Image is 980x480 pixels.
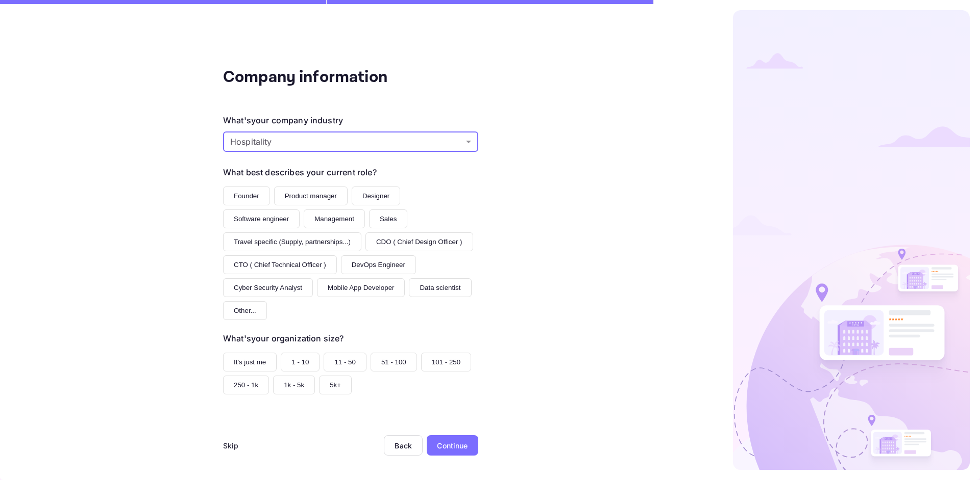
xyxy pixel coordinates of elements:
[274,186,348,205] button: Product manager
[733,10,970,470] img: logo
[324,353,366,371] button: 11 - 50
[223,301,267,320] button: Other...
[365,232,473,251] button: CDO ( Chief Design Officer )
[223,440,239,451] div: Skip
[223,232,361,251] button: Travel specific (Supply, partnerships...)
[317,278,405,297] button: Mobile App Developer
[352,186,400,205] button: Designer
[409,278,471,297] button: Data scientist
[223,209,300,228] button: Software engineer
[223,278,313,297] button: Cyber Security Analyst
[273,376,315,394] button: 1k - 5k
[371,353,417,371] button: 51 - 100
[319,376,352,394] button: 5k+
[223,186,270,205] button: Founder
[437,440,468,451] div: Continue
[421,353,471,371] button: 101 - 250
[223,166,377,178] div: What best describes your current role?
[223,353,277,371] button: It's just me
[341,255,416,274] button: DevOps Engineer
[304,209,365,228] button: Management
[281,353,320,371] button: 1 - 10
[223,376,269,394] button: 250 - 1k
[223,255,337,274] button: CTO ( Chief Technical Officer )
[223,65,427,90] div: Company information
[395,441,412,450] div: Back
[223,332,344,344] div: What's your organization size?
[223,114,343,126] div: What's your company industry
[223,131,478,152] div: Without label
[369,209,407,228] button: Sales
